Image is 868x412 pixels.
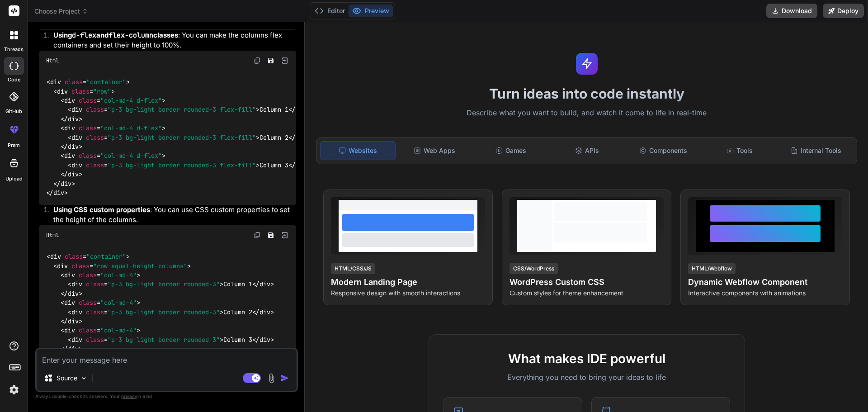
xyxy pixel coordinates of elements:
[61,327,140,335] span: < = >
[61,124,165,133] span: < = >
[57,374,77,383] p: Source
[93,87,111,95] span: "row"
[61,170,82,178] span: </ >
[65,78,83,86] span: class
[296,161,307,169] span: div
[61,115,82,123] span: </ >
[71,133,82,142] span: div
[61,180,71,188] span: div
[46,189,68,197] span: </ >
[778,141,853,160] div: Internal Tools
[35,392,298,401] p: Always double-check its answers. Your in Bind
[72,31,96,40] code: d-flex
[53,31,178,39] strong: Using and classes
[80,374,88,382] img: Pick Models
[71,106,82,114] span: div
[108,161,256,169] span: "p-3 bg-light border rounded-3 flex-fill"
[46,30,296,51] li: : You can make the columns flex containers and set their height to 100%.
[71,336,82,344] span: div
[50,253,61,261] span: div
[79,327,97,335] span: class
[57,87,68,95] span: div
[61,271,140,279] span: < = >
[57,262,68,270] span: div
[688,276,842,289] h4: Dynamic Webflow Component
[53,205,150,214] strong: Using CSS custom properties
[68,317,79,325] span: div
[86,280,104,289] span: class
[68,170,79,178] span: div
[68,115,79,123] span: div
[79,96,97,104] span: class
[71,262,90,270] span: class
[46,232,59,239] span: Html
[281,231,289,239] img: Open in Browser
[254,57,261,64] img: copy
[68,336,223,344] span: < = >
[281,57,289,65] img: Open in Browser
[64,327,75,335] span: div
[65,253,83,261] span: class
[61,96,165,104] span: < = >
[4,46,24,53] label: threads
[349,5,393,17] button: Preview
[108,133,256,142] span: "p-3 bg-light border rounded-3 flex-fill"
[264,54,277,67] button: Save file
[288,106,310,114] span: </ >
[61,345,82,353] span: </ >
[86,336,104,344] span: class
[46,205,296,225] li: : You can use CSS custom properties to set the height of the columns.
[509,263,558,274] div: CSS/WordPress
[331,263,375,274] div: HTML/CSS/JS
[86,78,126,86] span: "container"
[108,280,220,289] span: "p-3 bg-light border rounded-3"
[688,263,736,274] div: HTML/Webflow
[68,280,223,289] span: < = >
[703,141,777,160] div: Tools
[68,142,79,151] span: div
[766,4,817,18] button: Download
[100,96,162,104] span: "col-md-4 d-flex"
[100,152,162,160] span: "col-md-4 d-flex"
[6,382,22,398] img: settings
[46,77,310,197] code: Column 1 Column 2 Column 3
[79,124,97,133] span: class
[100,271,137,279] span: "col-md-4"
[550,141,624,160] div: APIs
[252,336,274,344] span: </ >
[443,372,730,383] p: Everything you need to bring your ideas to life
[5,108,22,115] label: GitHub
[64,299,75,307] span: div
[108,308,220,316] span: "p-3 bg-light border rounded-3"
[688,289,842,298] p: Interactive components with animations
[79,271,97,279] span: class
[100,124,162,133] span: "col-md-4 d-flex"
[50,78,61,86] span: div
[53,189,64,197] span: div
[61,142,82,151] span: </ >
[474,141,548,160] div: Games
[86,161,104,169] span: class
[443,349,730,368] h2: What makes IDE powerful
[86,308,104,316] span: class
[108,336,220,344] span: "p-3 bg-light border rounded-3"
[823,4,864,18] button: Deploy
[311,85,863,102] h1: Turn ideas into code instantly
[108,106,256,114] span: "p-3 bg-light border rounded-3 flex-fill"
[108,31,153,40] code: flex-column
[8,142,20,149] label: prem
[71,87,90,95] span: class
[311,107,863,119] p: Describe what you want to build, and watch it come to life in real-time
[68,289,79,298] span: div
[8,76,20,84] label: code
[61,152,165,160] span: < = >
[121,393,137,399] span: privacy
[68,308,223,316] span: < = >
[68,133,259,142] span: < = >
[68,106,259,114] span: < = >
[71,308,82,316] span: div
[64,271,75,279] span: div
[100,327,137,335] span: "col-md-4"
[64,96,75,104] span: div
[5,175,23,183] label: Upload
